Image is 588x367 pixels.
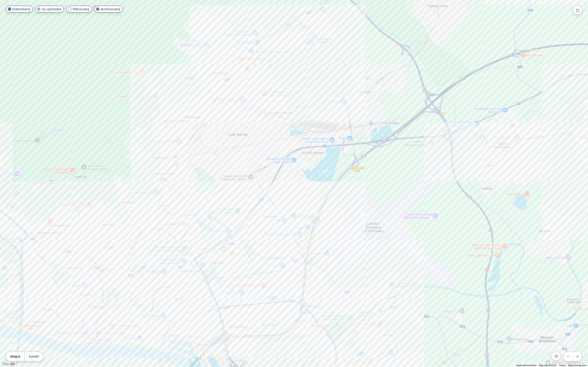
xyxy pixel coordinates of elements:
[12,7,30,12] span: Dokončený
[73,7,89,12] span: Plánovaný
[29,354,39,359] span: Satelit
[6,352,24,361] button: Mapa
[539,364,556,367] span: Map data ©2025
[101,7,120,12] span: Archivovaný
[559,364,565,367] a: Terms (opens in new tab)
[517,364,536,367] button: Keyboard shortcuts
[10,354,20,359] span: Mapa
[1,361,16,367] img: Google
[1,361,16,367] a: Open this area in Google Maps (opens a new window)
[42,7,61,12] span: Vo výstavbe
[568,364,587,367] a: Report a map error
[25,352,43,361] button: Satelit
